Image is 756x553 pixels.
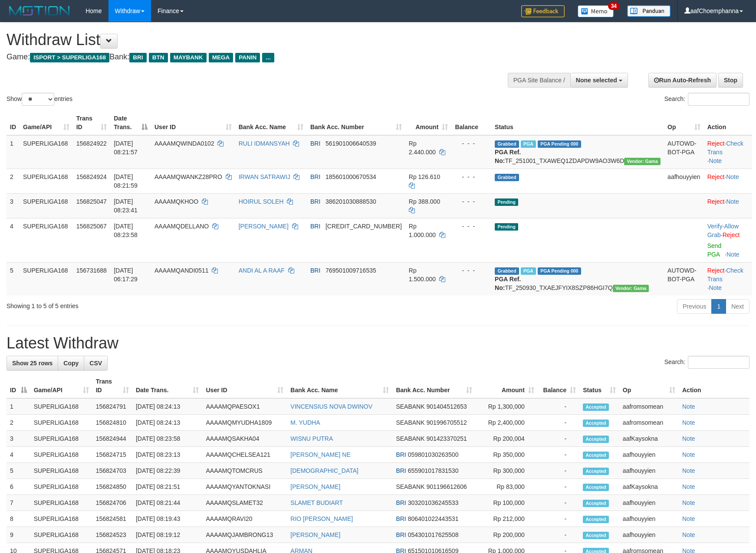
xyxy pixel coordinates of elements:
[648,73,717,88] a: Run Auto-Refresh
[408,515,459,522] span: Copy 806401022443531 to clipboard
[235,53,260,62] span: PANIN
[20,135,73,169] td: SUPERLIGA168
[476,447,538,463] td: Rp 350,000
[619,495,679,511] td: aafhouyyien
[202,495,287,511] td: AAAAMQSLAMET32
[682,515,695,522] a: Note
[476,495,538,511] td: Rp 100,000
[7,415,30,431] td: 2
[325,173,376,180] span: Copy 185601000670534 to clipboard
[538,374,579,398] th: Balance: activate to sort column ascending
[92,527,132,543] td: 156824523
[521,140,536,148] span: Marked by aafromsomean
[707,267,725,274] a: Reject
[89,360,102,367] span: CSV
[583,516,609,523] span: Accepted
[409,223,436,238] span: Rp 1.000.000
[92,479,132,495] td: 156824850
[495,149,521,164] b: PGA Ref. No:
[30,398,92,415] td: SUPERLIGA168
[709,157,722,164] a: Note
[491,262,664,296] td: TF_250930_TXAEJFYIX8SZP86HGI7Q
[63,360,79,367] span: Copy
[7,93,72,106] label: Show entries
[170,53,207,62] span: MAYBANK
[7,298,309,310] div: Showing 1 to 5 of 5 entries
[707,140,725,147] a: Reject
[132,415,203,431] td: [DATE] 08:24:13
[132,398,203,415] td: [DATE] 08:24:13
[583,436,609,443] span: Accepted
[92,431,132,447] td: 156824944
[538,463,579,479] td: -
[20,169,73,193] td: SUPERLIGA168
[76,173,107,180] span: 156824924
[538,447,579,463] td: -
[73,111,111,135] th: Trans ID: activate to sort column ascending
[154,173,222,180] span: AAAAMQWANKZ28PRO
[7,447,30,463] td: 4
[151,111,235,135] th: User ID: activate to sort column ascending
[325,198,376,205] span: Copy 386201030888530 to clipboard
[58,356,84,371] a: Copy
[132,431,203,447] td: [DATE] 08:23:58
[7,398,30,415] td: 1
[396,531,406,538] span: BRI
[476,415,538,431] td: Rp 2,400,000
[310,173,320,180] span: BRI
[92,374,132,398] th: Trans ID: activate to sort column ascending
[76,223,107,230] span: 156825067
[495,198,518,206] span: Pending
[239,173,290,180] a: IRWAN SATRAWIJ
[7,527,30,543] td: 9
[409,173,440,180] span: Rp 126.610
[583,468,609,475] span: Accepted
[396,483,424,490] span: SEABANK
[538,140,581,148] span: PGA Pending
[619,511,679,527] td: aafhouyyien
[310,223,320,230] span: BRI
[664,262,704,296] td: AUTOWD-BOT-PGA
[310,140,320,147] span: BRI
[578,5,614,17] img: Button%20Memo.svg
[455,197,488,206] div: - - -
[325,267,376,274] span: Copy 769501009716535 to clipboard
[619,398,679,415] td: aafromsomean
[132,463,203,479] td: [DATE] 08:22:39
[92,415,132,431] td: 156824810
[30,415,92,431] td: SUPERLIGA168
[726,299,749,314] a: Next
[84,356,108,371] a: CSV
[613,285,649,292] span: Vendor URL: https://trx31.1velocity.biz
[30,463,92,479] td: SUPERLIGA168
[476,511,538,527] td: Rp 212,000
[409,140,436,156] span: Rp 2.440.000
[682,419,695,426] a: Note
[707,223,723,230] a: Verify
[396,435,424,442] span: SEABANK
[202,431,287,447] td: AAAAMQSAKHA04
[76,267,107,274] span: 156731688
[92,495,132,511] td: 156824706
[491,135,664,169] td: TF_251001_TXAWEQ1ZDAPDW9AO3W6D
[30,374,92,398] th: Game/API: activate to sort column ascending
[682,403,695,410] a: Note
[396,451,406,458] span: BRI
[495,223,518,231] span: Pending
[711,299,726,314] a: 1
[7,431,30,447] td: 3
[114,198,138,214] span: [DATE] 08:23:41
[154,198,198,205] span: AAAAMQKHOO
[7,218,20,262] td: 4
[290,515,353,522] a: RIO [PERSON_NAME]
[570,73,628,88] button: None selected
[7,31,495,49] h1: Withdraw List
[132,374,203,398] th: Date Trans.: activate to sort column ascending
[619,463,679,479] td: aafhouyyien
[408,531,459,538] span: Copy 054301017625508 to clipboard
[704,111,752,135] th: Action
[491,111,664,135] th: Status
[405,111,452,135] th: Amount: activate to sort column ascending
[239,267,285,274] a: ANDI AL A RAAF
[22,93,54,106] select: Showentries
